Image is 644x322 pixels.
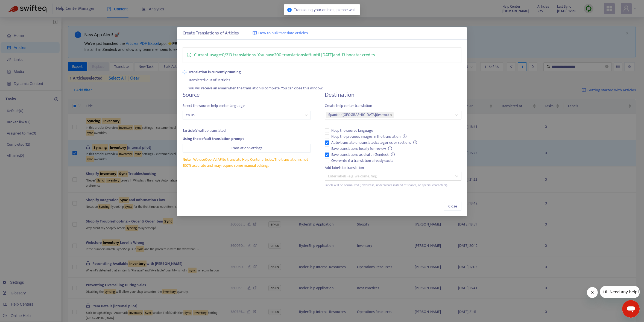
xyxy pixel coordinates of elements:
span: Note: [183,156,191,163]
p: Current usage: 0 / 213 translations . You have 200 translations left until [DATE] and 13 booster ... [194,52,376,58]
div: Create Translations of Articles [183,30,461,37]
span: Keep the source language [329,128,375,134]
h4: Source [183,91,311,99]
span: info-circle [403,134,406,138]
strong: Translation is currently running [188,69,461,75]
span: Close [448,203,457,209]
iframe: Message from company [600,286,640,298]
img: image-link [253,31,257,35]
div: Using the default translation prompt [183,136,311,142]
span: info-circle [413,140,417,144]
iframe: Button to launch messaging window [622,300,640,318]
span: close [390,114,393,116]
span: Keep the previous images in the translation [329,134,409,140]
span: Translating your articles, please wait. [294,8,357,12]
span: How to bulk translate articles [258,30,308,36]
span: en-us [186,111,308,119]
div: will be translated [183,128,311,134]
span: info-circle [391,153,395,156]
div: We use to translate Help Center articles. The translation is not 100% accurate and may require so... [183,157,311,169]
strong: 1 article(s) [183,127,198,134]
span: info-circle [388,147,392,150]
span: Translation Settings [231,145,262,151]
span: Overwrite if a translation already exists [329,158,396,164]
span: Save translations locally for review [329,146,394,152]
span: info-circle [187,52,191,57]
span: Auto-translate untranslated categories or sections [329,140,419,146]
a: OpenAI API [205,156,223,163]
button: Translation Settings [183,144,311,153]
span: Save translations as draft in Zendesk [329,152,397,158]
button: Close [444,202,461,211]
div: Translated 1 out of 0 articles ... [188,75,461,83]
div: Add labels to translation [325,165,461,171]
span: Select the source help center language [183,103,311,109]
a: How to bulk translate articles [253,30,308,36]
iframe: Close message [587,287,598,298]
span: Spanish ([GEOGRAPHIC_DATA]) ( es-mx ) [328,112,389,118]
h4: Destination [325,91,461,99]
div: You will receive an email when the translation is complete. You can close this window. [188,83,461,91]
div: Labels will be normalized (lowercase, underscores instead of spaces, no special characters). [325,183,461,188]
span: info-circle [287,8,292,12]
span: Create help center translation [325,103,461,109]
